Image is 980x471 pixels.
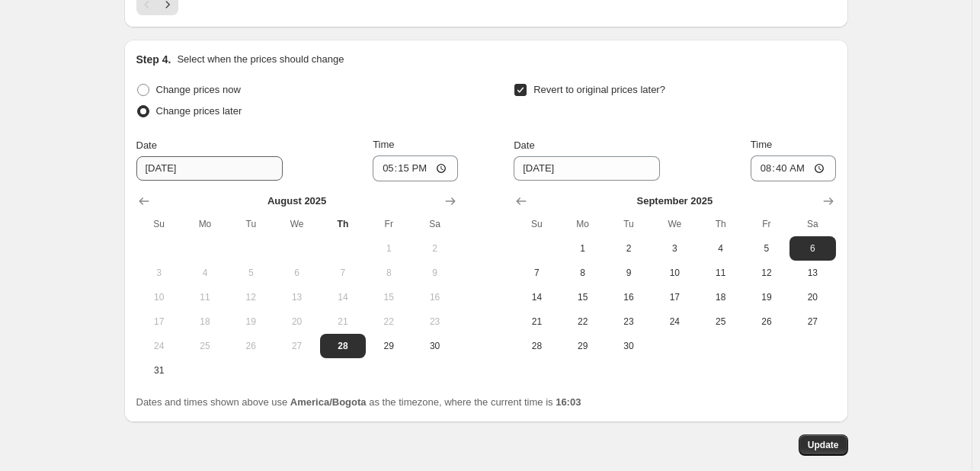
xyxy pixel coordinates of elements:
span: We [280,218,313,230]
button: Show next month, September 2025 [440,191,461,212]
button: Wednesday September 17 2025 [652,285,697,309]
th: Thursday [697,212,743,236]
button: Wednesday August 6 2025 [274,261,319,285]
span: 14 [326,291,360,303]
button: Monday September 8 2025 [560,261,606,285]
button: Sunday August 24 2025 [136,334,182,358]
span: 23 [418,316,451,328]
span: 14 [520,291,553,303]
span: We [658,218,691,230]
span: Sa [796,218,829,230]
span: 6 [280,267,313,279]
button: Tuesday September 30 2025 [606,334,652,358]
input: 12:00 [751,155,836,181]
th: Wednesday [652,212,697,236]
span: 16 [612,291,645,303]
button: Friday September 26 2025 [744,309,789,334]
span: 4 [703,242,737,255]
span: 15 [566,291,600,303]
input: 8/28/2025 [514,156,660,181]
span: 3 [658,242,691,255]
input: 12:00 [373,155,458,181]
th: Sunday [514,212,559,236]
span: Time [373,139,394,150]
span: Tu [612,218,645,230]
button: Monday September 29 2025 [560,334,606,358]
button: Monday August 4 2025 [182,261,228,285]
button: Wednesday August 20 2025 [274,309,319,334]
th: Thursday [320,212,366,236]
span: 7 [520,267,553,279]
button: Thursday September 11 2025 [697,261,743,285]
button: Thursday August 7 2025 [320,261,366,285]
span: Su [143,218,176,230]
span: 13 [796,267,829,279]
button: Wednesday August 13 2025 [274,285,319,309]
span: 2 [612,242,645,255]
span: 8 [372,267,405,279]
button: Monday September 15 2025 [560,285,606,309]
button: Saturday August 23 2025 [412,309,457,334]
span: Su [520,218,553,230]
button: Tuesday August 5 2025 [228,261,274,285]
span: 7 [326,267,360,279]
button: Today Thursday August 28 2025 [320,334,366,358]
span: 19 [750,291,783,303]
span: Revert to original prices later? [533,84,665,95]
button: Saturday September 6 2025 [789,236,835,261]
button: Friday September 5 2025 [744,236,789,261]
span: 25 [188,340,222,352]
span: Time [751,139,772,150]
button: Tuesday September 9 2025 [606,261,652,285]
span: 18 [703,291,737,303]
th: Friday [366,212,412,236]
span: 28 [520,340,553,352]
button: Saturday August 30 2025 [412,334,457,358]
span: 20 [796,291,829,303]
span: Mo [188,218,222,230]
button: Sunday August 31 2025 [136,358,182,383]
button: Wednesday September 24 2025 [652,309,697,334]
span: Th [703,218,737,230]
button: Sunday August 17 2025 [136,309,182,334]
span: 24 [143,340,176,352]
span: 24 [658,316,691,328]
span: 9 [612,267,645,279]
th: Friday [744,212,789,236]
button: Sunday September 21 2025 [514,309,559,334]
span: 18 [188,316,222,328]
button: Monday August 18 2025 [182,309,228,334]
span: 1 [372,242,405,255]
button: Saturday August 16 2025 [412,285,457,309]
button: Saturday August 2 2025 [412,236,457,261]
button: Friday August 8 2025 [366,261,412,285]
span: 27 [796,316,829,328]
button: Monday August 11 2025 [182,285,228,309]
button: Show previous month, August 2025 [511,191,532,212]
span: 26 [750,316,783,328]
span: 21 [520,316,553,328]
button: Tuesday August 26 2025 [228,334,274,358]
button: Friday August 29 2025 [366,334,412,358]
p: Select when the prices should change [177,52,344,67]
span: Change prices later [156,105,242,117]
span: 16 [418,291,451,303]
button: Tuesday August 12 2025 [228,285,274,309]
span: 25 [703,316,737,328]
span: 5 [750,242,783,255]
span: 29 [372,340,405,352]
button: Show next month, October 2025 [818,191,839,212]
button: Update [799,434,848,456]
button: Thursday September 4 2025 [697,236,743,261]
span: 22 [372,316,405,328]
span: Fr [372,218,405,230]
b: America/Bogota [290,396,367,408]
span: 15 [372,291,405,303]
span: 11 [703,267,737,279]
h2: Step 4. [136,52,171,67]
span: 31 [143,364,176,376]
span: 30 [612,340,645,352]
button: Show previous month, July 2025 [133,191,155,212]
span: Sa [418,218,451,230]
th: Saturday [789,212,835,236]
